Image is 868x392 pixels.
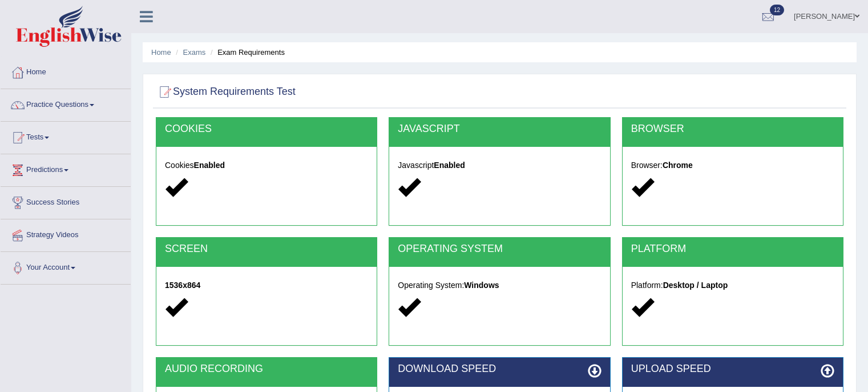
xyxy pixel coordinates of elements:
a: Practice Questions [1,89,131,118]
h2: PLATFORM [631,243,834,255]
strong: Desktop / Laptop [663,281,728,290]
h2: SCREEN [165,243,368,255]
h2: UPLOAD SPEED [631,363,834,375]
strong: Enabled [434,161,465,170]
h2: COOKIES [165,123,368,135]
a: Home [151,48,171,57]
strong: Chrome [663,161,693,170]
h2: OPERATING SYSTEM [398,243,601,255]
a: Tests [1,122,131,150]
a: Exams [183,48,206,57]
h2: System Requirements Test [156,83,296,101]
h5: Operating System: [398,281,601,290]
span: 12 [770,5,784,15]
li: Exam Requirements [208,47,285,58]
h5: Browser: [631,161,834,170]
a: Strategy Videos [1,219,131,248]
h2: BROWSER [631,123,834,135]
strong: Windows [464,281,499,290]
strong: Enabled [194,161,225,170]
a: Success Stories [1,187,131,215]
a: Predictions [1,154,131,183]
h5: Platform: [631,281,834,290]
strong: 1536x864 [165,281,200,290]
h2: AUDIO RECORDING [165,363,368,375]
h2: DOWNLOAD SPEED [398,363,601,375]
a: Your Account [1,252,131,281]
a: Home [1,57,131,85]
h2: JAVASCRIPT [398,123,601,135]
h5: Javascript [398,161,601,170]
h5: Cookies [165,161,368,170]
